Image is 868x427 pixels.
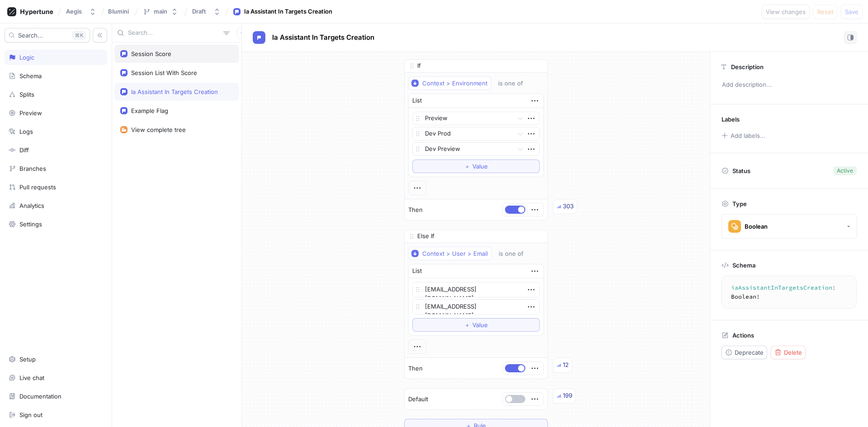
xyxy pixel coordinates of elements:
div: Analytics [19,202,44,209]
div: Schema [19,72,42,80]
span: Deprecate [735,350,764,355]
span: View changes [766,9,806,14]
div: List [412,96,422,105]
input: Search... [128,28,220,38]
a: Documentation [5,389,107,404]
button: ＋Value [412,318,540,332]
div: Active [837,167,853,175]
div: is one of [499,250,524,258]
div: Context > User > Email [422,250,488,258]
button: Boolean [722,214,857,239]
div: Boolean [745,223,768,230]
button: Add labels... [718,130,768,141]
div: 303 [563,202,574,211]
div: Setup [19,356,36,363]
textarea: [EMAIL_ADDRESS][DOMAIN_NAME] [412,299,540,314]
p: Then [408,364,423,373]
div: 199 [563,391,572,400]
span: Search... [18,33,43,38]
div: List [412,267,422,276]
button: Context > Environment [408,76,491,90]
div: Context > Environment [422,80,487,87]
button: is one of [494,76,536,90]
div: Live chat [19,374,44,381]
span: Ia Assistant In Targets Creation [272,34,374,41]
div: Logic [19,54,34,61]
p: Description [731,63,764,70]
div: Aegis [66,8,82,15]
span: ＋ [464,164,470,169]
div: Documentation [19,393,61,400]
button: main [139,4,182,19]
div: Ia Assistant In Targets Creation [244,7,332,16]
button: Delete [771,346,806,359]
p: Default [408,395,428,404]
p: Then [408,206,423,215]
p: Actions [732,332,754,339]
span: Value [472,164,488,169]
button: Deprecate [722,346,767,359]
div: Draft [192,8,206,15]
button: Draft [189,4,224,19]
button: Reset [813,5,837,19]
p: Status [732,164,750,177]
p: Add description... [718,77,860,93]
div: View complete tree [131,126,186,133]
div: Preview [19,109,42,117]
div: Settings [19,221,42,228]
div: is one of [498,80,523,87]
span: Save [845,9,859,14]
span: Value [472,322,488,328]
p: Type [732,200,747,207]
div: Branches [19,165,46,172]
p: Else If [417,232,434,241]
p: Schema [732,262,755,269]
div: Sign out [19,411,42,418]
button: Context > User > Email [408,247,492,260]
span: Reset [817,9,833,14]
button: ＋Value [412,160,540,173]
p: Labels [722,116,740,123]
div: K [72,31,86,40]
button: is one of [495,247,537,260]
textarea: [EMAIL_ADDRESS][DOMAIN_NAME] [412,282,540,297]
span: Delete [784,350,802,355]
div: Diff [19,146,29,154]
div: Ia Assistant In Targets Creation [131,88,218,95]
div: Pull requests [19,183,56,191]
div: Session Score [131,50,171,57]
button: View changes [762,5,810,19]
button: Aegis [62,4,100,19]
span: ＋ [464,322,470,328]
div: Session List With Score [131,69,197,76]
button: Save [841,5,863,19]
p: If [417,61,421,70]
button: Search...K [5,28,90,42]
div: 12 [563,361,569,370]
div: main [154,8,167,15]
div: Logs [19,128,33,135]
div: Splits [19,91,34,98]
div: Example Flag [131,107,168,114]
span: Blumini [108,8,129,14]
